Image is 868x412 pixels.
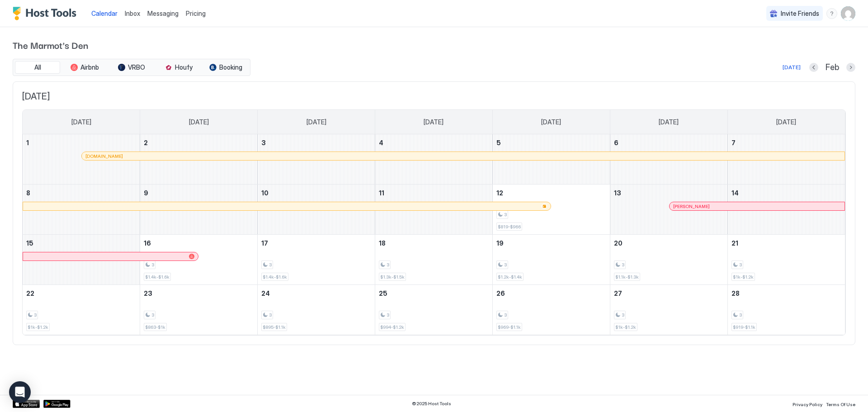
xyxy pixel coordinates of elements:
[140,235,258,285] td: February 16, 2026
[125,9,140,17] span: Inbox
[258,134,375,151] a: February 3, 2026
[26,289,34,297] span: 22
[23,285,140,302] a: February 22, 2026
[23,185,140,201] a: February 8, 2026
[258,235,375,251] a: February 17, 2026
[375,235,492,251] a: February 18, 2026
[258,185,375,201] a: February 10, 2026
[541,118,561,126] span: [DATE]
[307,118,326,126] span: [DATE]
[186,9,206,18] span: Pricing
[504,262,507,268] span: 3
[496,239,504,247] span: 19
[140,285,258,335] td: February 23, 2026
[496,289,505,297] span: 26
[180,110,218,134] a: Monday
[23,235,140,285] td: February 15, 2026
[23,134,140,185] td: February 1, 2026
[26,239,33,247] span: 15
[375,185,493,235] td: February 11, 2026
[412,401,451,407] span: © 2025 Host Tools
[13,400,40,408] a: App Store
[498,274,522,280] span: $1.2k-$1.4k
[261,239,268,247] span: 17
[34,312,37,318] span: 3
[269,262,272,268] span: 3
[492,185,610,235] td: February 12, 2026
[793,402,822,407] span: Privacy Policy
[15,61,60,74] button: All
[615,324,636,330] span: $1k-$1.2k
[776,118,796,126] span: [DATE]
[151,312,154,318] span: 3
[375,235,493,285] td: February 18, 2026
[380,274,405,280] span: $1.3k-$1.5k
[387,262,389,268] span: 3
[80,63,99,71] span: Airbnb
[109,61,154,74] button: VRBO
[140,235,257,251] a: February 16, 2026
[28,324,48,330] span: $1k-$1.2k
[85,153,841,159] div: [DOMAIN_NAME]
[175,63,193,71] span: Houfy
[380,324,404,330] span: $994-$1.2k
[23,134,140,151] a: February 1, 2026
[375,134,492,151] a: February 4, 2026
[22,91,846,102] span: [DATE]
[26,189,30,197] span: 8
[387,312,389,318] span: 3
[728,134,845,151] a: February 7, 2026
[128,63,145,71] span: VRBO
[739,262,742,268] span: 3
[610,185,727,235] td: February 13, 2026
[498,224,521,230] span: $819-$966
[13,7,80,20] div: Host Tools Logo
[493,285,610,302] a: February 26, 2026
[85,153,123,159] span: [DOMAIN_NAME]
[650,110,688,134] a: Friday
[375,285,493,335] td: February 25, 2026
[809,63,818,72] button: Previous month
[375,134,493,185] td: February 4, 2026
[125,9,140,18] a: Inbox
[781,62,802,73] button: [DATE]
[614,189,621,197] span: 13
[614,239,623,247] span: 20
[140,185,258,235] td: February 9, 2026
[297,110,335,134] a: Tuesday
[144,189,148,197] span: 9
[493,235,610,251] a: February 19, 2026
[826,62,839,73] span: Feb
[767,110,805,134] a: Saturday
[504,312,507,318] span: 3
[147,9,179,17] span: Messaging
[498,324,521,330] span: $969-$1.1k
[147,9,179,18] a: Messaging
[43,400,71,408] div: Google Play Store
[151,262,154,268] span: 3
[731,139,736,147] span: 7
[424,118,443,126] span: [DATE]
[728,185,845,201] a: February 14, 2026
[728,285,845,302] a: February 28, 2026
[258,235,375,285] td: February 17, 2026
[622,312,624,318] span: 3
[269,312,272,318] span: 3
[826,402,855,407] span: Terms Of Use
[733,274,754,280] span: $1k-$1.2k
[781,9,819,18] span: Invite Friends
[144,289,152,297] span: 23
[614,289,622,297] span: 27
[140,185,257,201] a: February 9, 2026
[728,235,845,251] a: February 21, 2026
[532,110,570,134] a: Thursday
[492,134,610,185] td: February 5, 2026
[841,6,855,21] div: User profile
[62,110,100,134] a: Sunday
[263,274,287,280] span: $1.4k-$1.6k
[189,118,209,126] span: [DATE]
[731,289,740,297] span: 28
[379,139,383,147] span: 4
[610,134,727,185] td: February 6, 2026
